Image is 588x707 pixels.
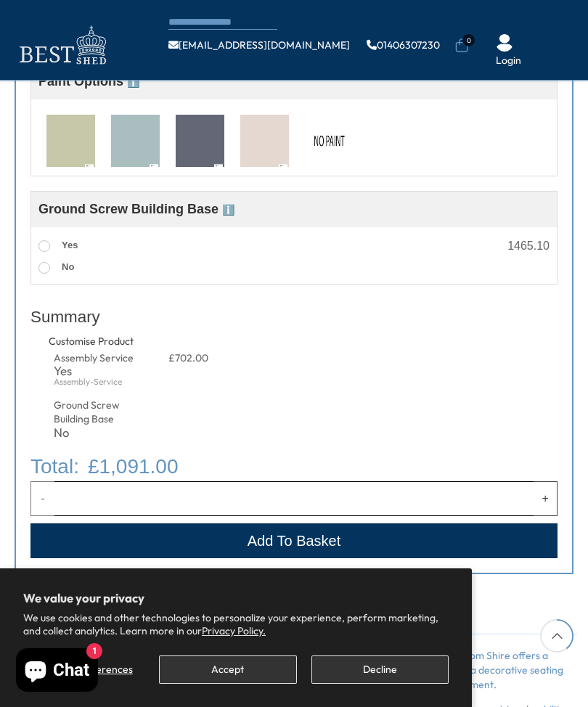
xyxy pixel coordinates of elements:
[111,115,160,168] img: T7024
[54,481,534,516] input: Quantity
[168,40,350,50] a: [EMAIL_ADDRESS][DOMAIN_NAME]
[462,34,475,46] span: 0
[12,648,102,695] inbox-online-store-chat: Shopify online store chat
[54,377,147,386] div: Assembly-Service
[234,108,295,170] div: T7078
[30,299,558,335] div: Summary
[298,108,360,170] div: No Paint
[507,240,550,252] div: 1465.10
[305,115,354,168] img: No Paint
[38,74,139,89] span: Paint Options
[11,22,113,69] img: logo
[46,115,95,168] img: T7010
[49,335,209,349] div: Customise Product
[23,611,449,637] p: We use cookies and other technologies to personalize your experience, perform marketing, and coll...
[159,655,296,684] button: Accept
[311,655,449,684] button: Decline
[496,54,521,68] a: Login
[534,481,558,516] button: Increase quantity
[54,351,147,366] div: Assembly Service
[176,115,224,168] img: T7033
[54,399,147,427] div: Ground Screw Building Base
[454,38,469,53] a: 0
[54,427,147,439] div: No
[169,108,231,170] div: T7033
[496,34,513,52] img: User Icon
[105,108,166,170] div: T7024
[23,592,449,605] h2: We value your privacy
[38,202,234,216] span: Ground Screw Building Base
[62,261,74,272] span: No
[240,115,289,168] img: T7078
[168,351,208,364] span: £702.00
[40,108,102,170] div: T7010
[202,624,266,637] a: Privacy Policy.
[222,204,234,216] span: ℹ️
[62,240,78,250] span: Yes
[54,365,147,377] div: Yes
[30,481,54,516] button: Decrease quantity
[127,76,139,88] span: ℹ️
[88,451,179,481] span: £1,091.00
[367,40,440,50] a: 01406307230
